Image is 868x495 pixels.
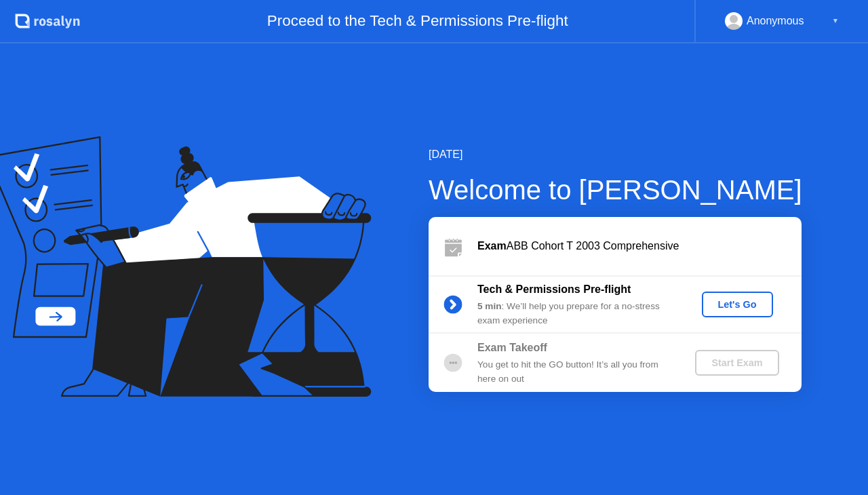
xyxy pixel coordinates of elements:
[707,299,768,310] div: Let's Go
[747,12,804,30] div: Anonymous
[477,300,673,328] div: : We’ll help you prepare for a no-stress exam experience
[477,238,802,254] div: ABB Cohort T 2003 Comprehensive
[701,357,773,368] div: Start Exam
[429,170,802,210] div: Welcome to [PERSON_NAME]
[695,350,778,376] button: Start Exam
[429,146,802,163] div: [DATE]
[477,283,631,295] b: Tech & Permissions Pre-flight
[832,12,839,30] div: ▼
[477,240,507,252] b: Exam
[477,342,547,353] b: Exam Takeoff
[477,358,673,386] div: You get to hit the GO button! It’s all you from here on out
[702,292,773,317] button: Let's Go
[477,301,502,311] b: 5 min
